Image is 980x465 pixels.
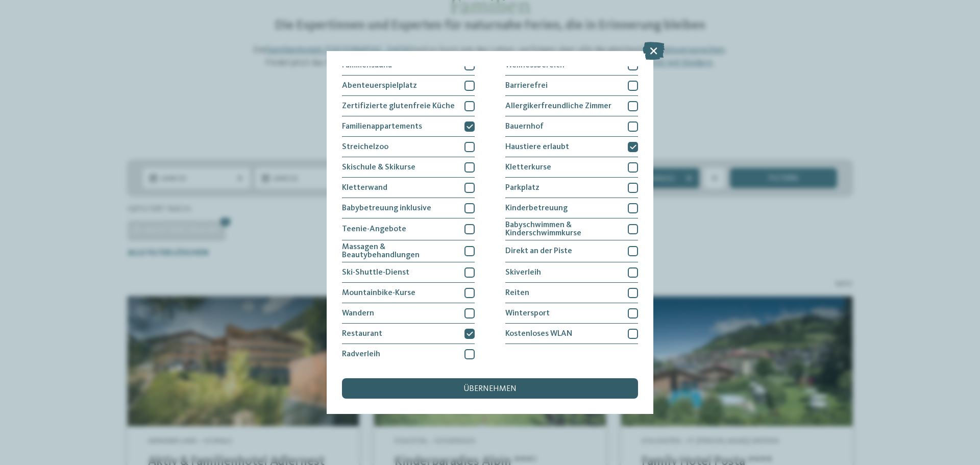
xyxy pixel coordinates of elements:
span: Teenie-Angebote [342,225,406,233]
span: Abenteuerspielplatz [342,82,417,90]
span: Babyschwimmen & Kinderschwimmkurse [505,221,620,237]
span: Parkplatz [505,184,540,192]
span: Zertifizierte glutenfreie Küche [342,102,455,110]
span: Massagen & Beautybehandlungen [342,243,457,259]
span: Allergikerfreundliche Zimmer [505,102,611,110]
span: Kletterkurse [505,163,551,172]
span: Restaurant [342,330,382,338]
span: Direkt an der Piste [505,247,572,255]
span: Wintersport [505,309,550,317]
span: Haustiere erlaubt [505,143,569,151]
span: Kinderbetreuung [505,204,568,212]
span: Kostenloses WLAN [505,330,572,338]
span: übernehmen [463,385,517,393]
span: Wandern [342,309,374,317]
span: Kletterwand [342,184,387,192]
span: Barrierefrei [505,82,548,90]
span: Streichelzoo [342,143,388,151]
span: Babybetreuung inklusive [342,204,431,212]
span: Bauernhof [505,123,544,131]
span: Familienappartements [342,123,422,131]
span: Radverleih [342,350,380,358]
span: Reiten [505,289,529,297]
span: Skiverleih [505,268,541,277]
span: Mountainbike-Kurse [342,289,415,297]
span: Ski-Shuttle-Dienst [342,268,409,277]
span: Skischule & Skikurse [342,163,415,172]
